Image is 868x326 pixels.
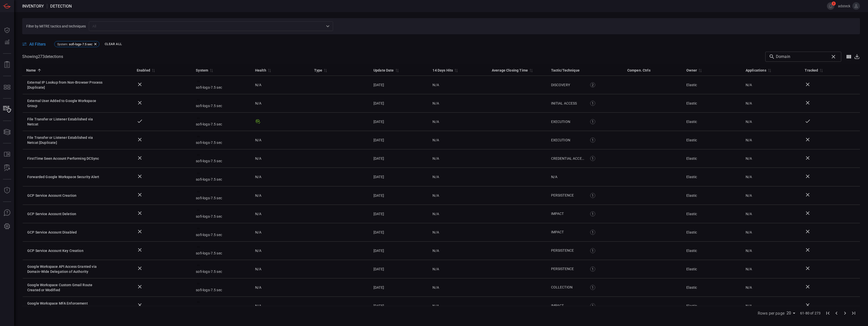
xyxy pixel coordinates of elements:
td: [DATE] [369,223,429,242]
span: N/A [746,285,752,289]
div: 1 [590,248,595,253]
td: [DATE] [369,278,429,297]
div: System:sofi-logs-7.5 sec [54,41,99,47]
span: N/A [746,156,752,160]
span: N/A [255,303,261,308]
span: N/A [551,175,557,179]
span: N/A [432,285,439,289]
div: sofi-logs-7.5 sec [196,172,247,182]
span: N/A [432,101,439,105]
td: [DATE] [369,168,429,186]
span: Sort by Average Closing Time descending [528,68,534,73]
div: Enabled [137,67,150,73]
div: Rows per page [786,309,797,317]
td: [DATE] [369,149,429,168]
span: Sort by System ascending [208,68,214,73]
label: Rows per page [758,310,784,316]
div: Elastic [686,156,738,161]
div: Health [255,67,266,73]
span: Sort by Applications descending [766,68,772,73]
span: N/A [255,82,261,87]
div: 1 [590,119,595,124]
div: 1 [590,303,595,308]
td: [DATE] [369,76,429,94]
div: ES [196,172,201,175]
span: Sort by 14 Days Hits descending [453,68,459,73]
div: Tactic/Technique [551,67,580,73]
span: N/A [432,212,439,216]
button: Go to next page [841,309,849,317]
div: Persistence [551,193,585,198]
span: N/A [432,156,439,160]
div: ES [196,190,201,193]
span: N/A [255,267,261,272]
span: Showing 273 detection s [22,54,63,59]
span: N/A [746,304,752,308]
button: Show/Hide columns [844,52,854,62]
div: Google Workspace Custom Gmail Route Created or Modified [27,282,103,292]
div: 1 [590,138,595,143]
span: N/A [255,211,261,216]
span: Sort by Tracked descending [818,68,824,73]
span: All Filters [29,42,46,47]
div: GCP Service Account Creation [27,193,103,198]
span: adsteck [836,4,850,8]
span: Filter by MITRE tactics and techniques [26,24,86,28]
div: Google Workspace API Access Granted via Domain-Wide Delegation of Authority [27,264,103,274]
span: N/A [746,83,752,87]
div: Forwarded Google Workspace Security Alert [27,174,103,179]
div: Update Date [373,67,394,73]
div: Elastic [686,248,738,253]
span: N/A [432,175,439,179]
span: 61-80 of 273 [800,311,821,316]
div: ES [196,153,201,156]
div: 1 [590,267,595,272]
button: Open [324,23,331,30]
div: ES [196,227,201,230]
div: Elastic [686,303,738,308]
div: ES [196,246,201,249]
button: Preferences [1,220,13,233]
span: N/A [255,230,261,235]
td: [DATE] [369,242,429,260]
div: Elastic [686,119,738,124]
span: System : [57,43,68,46]
div: Elastic [686,193,738,198]
div: Tracked [805,67,818,73]
div: File Transfer or Listener Established via Netcat [27,117,103,127]
div: Elastic [686,174,738,179]
span: N/A [432,249,439,253]
div: sofi-logs-7.5 sec [196,98,247,108]
div: Collection [551,285,585,290]
span: N/A [432,83,439,87]
span: Sort by Owner ascending [697,68,703,73]
div: sofi-logs-7.5 sec [196,190,247,201]
div: Persistence [551,248,585,253]
span: N/A [746,193,752,198]
div: GCP Service Account Deletion [27,211,103,216]
button: Go to first page [824,309,832,317]
div: External IP Lookup from Non-Browser Process [Duplicate] [27,80,103,90]
span: Sorted by Name ascending [36,68,42,73]
button: Cards [1,126,13,138]
div: Impact [551,303,585,308]
button: Clear search [829,52,838,61]
button: Go to previous page [832,309,841,317]
div: sofi-logs-7.5 sec [196,209,247,219]
div: ES [196,135,201,138]
div: Average Closing Time [492,67,528,73]
div: sofi-logs-7.5 sec [196,80,247,90]
span: N/A [746,249,752,253]
div: sofi-logs-7.5 sec [196,246,247,256]
button: Ask Us A Question [1,207,13,219]
div: System [196,67,208,73]
span: Sort by Type ascending [322,68,328,73]
div: 1 [590,156,595,161]
span: N/A [255,174,261,179]
div: sofi-logs-7.5 sec [196,301,247,311]
div: Applications [746,67,766,73]
span: Inventory [22,4,44,9]
div: 1 [590,230,595,235]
